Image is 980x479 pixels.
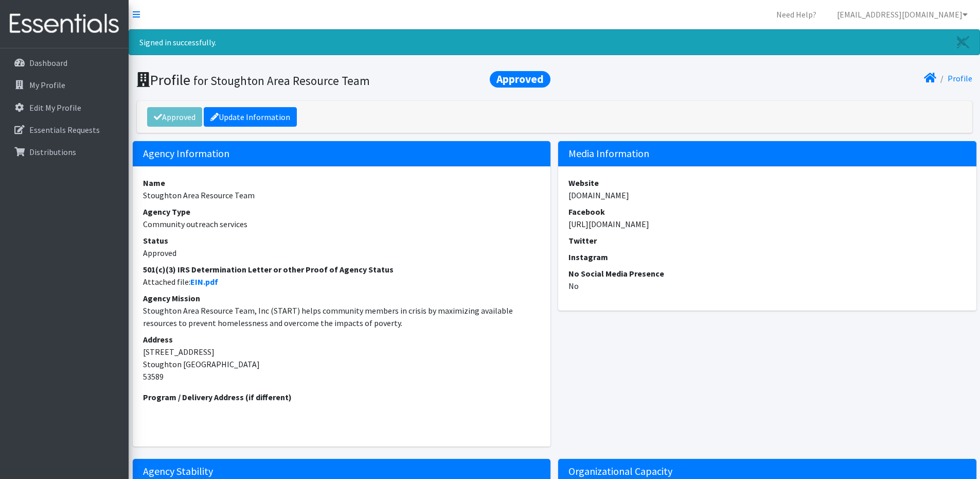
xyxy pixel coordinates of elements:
dd: Approved [143,247,541,259]
a: Need Help? [768,4,825,25]
dt: Agency Mission [143,292,541,304]
p: Dashboard [29,58,67,68]
dd: Stoughton Area Resource Team, Inc (START) helps community members in crisis by maximizing availab... [143,304,541,329]
a: Essentials Requests [4,119,124,140]
a: EIN.pdf [190,277,218,287]
dt: Instagram [568,251,966,263]
h1: Profile [137,71,551,89]
dt: 501(c)(3) IRS Determination Letter or other Proof of Agency Status [143,263,541,276]
a: Profile [948,73,972,83]
dt: Agency Type [143,206,541,218]
dt: Name [143,177,541,189]
div: Signed in successfully. [129,29,980,55]
p: My Profile [29,80,65,90]
a: Distributions [4,142,124,162]
p: Essentials Requests [29,125,100,135]
dd: Community outreach services [143,218,541,230]
strong: Address [143,334,173,345]
dt: No Social Media Presence [568,267,966,280]
dt: Twitter [568,234,966,247]
dd: [URL][DOMAIN_NAME] [568,218,966,230]
dt: Status [143,234,541,247]
p: Distributions [29,147,76,157]
dd: No [568,280,966,292]
img: HumanEssentials [4,7,124,41]
span: Approved [490,71,550,88]
a: [EMAIL_ADDRESS][DOMAIN_NAME] [829,4,976,25]
small: for Stoughton Area Resource Team [193,73,370,88]
address: [STREET_ADDRESS] Stoughton [GEOGRAPHIC_DATA] 53589 [143,333,541,383]
a: Edit My Profile [4,97,124,118]
dd: Attached file: [143,276,541,288]
a: Close [947,30,979,55]
a: Dashboard [4,53,124,73]
dt: Facebook [568,206,966,218]
dd: [DOMAIN_NAME] [568,189,966,201]
p: Edit My Profile [29,102,81,113]
dd: Stoughton Area Resource Team [143,189,541,201]
a: My Profile [4,75,124,95]
h5: Agency Information [133,141,551,166]
a: Update Information [204,107,297,127]
strong: Program / Delivery Address (if different) [143,392,292,402]
h5: Media Information [558,141,976,166]
dt: Website [568,177,966,189]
